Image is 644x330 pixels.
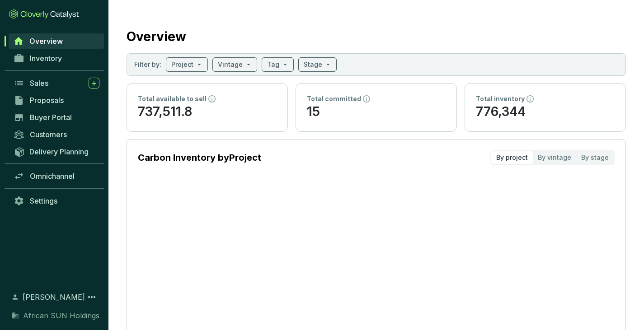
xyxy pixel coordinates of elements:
[30,130,67,139] span: Customers
[134,60,161,69] p: Filter by:
[23,310,99,321] span: African SUN Holdings
[30,113,72,122] span: Buyer Portal
[576,151,614,164] div: By stage
[30,96,64,105] span: Proposals
[476,94,525,103] p: Total inventory
[307,94,361,103] p: Total committed
[30,79,48,88] span: Sales
[307,103,446,121] p: 15
[9,168,104,184] a: Omnichannel
[9,51,104,66] a: Inventory
[29,37,63,46] span: Overview
[491,151,533,164] div: By project
[9,193,104,209] a: Settings
[127,27,186,46] h2: Overview
[30,196,57,205] span: Settings
[9,75,104,91] a: Sales
[30,172,75,181] span: Omnichannel
[9,33,104,49] a: Overview
[138,94,207,103] p: Total available to sell
[30,54,62,63] span: Inventory
[29,147,89,156] span: Delivery Planning
[533,151,576,164] div: By vintage
[138,151,261,164] p: Carbon Inventory by Project
[9,110,104,125] a: Buyer Portal
[9,93,104,108] a: Proposals
[9,144,104,159] a: Delivery Planning
[138,103,277,121] p: 737,511.8
[23,292,85,302] span: [PERSON_NAME]
[476,103,615,121] p: 776,344
[9,127,104,142] a: Customers
[490,150,615,165] div: segmented control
